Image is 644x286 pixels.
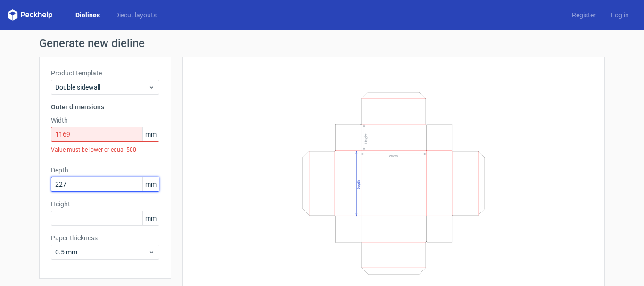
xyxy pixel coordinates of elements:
[68,10,107,20] a: Dielines
[39,38,605,49] h1: Generate new dieline
[51,68,159,78] label: Product template
[389,154,398,158] text: Width
[142,211,159,225] span: mm
[51,115,159,125] label: Width
[51,233,159,243] label: Paper thickness
[51,199,159,209] label: Height
[107,10,164,20] a: Diecut layouts
[142,127,159,141] span: mm
[51,102,159,112] h3: Outer dimensions
[55,82,148,92] span: Double sidewall
[356,180,361,189] text: Depth
[603,10,636,20] a: Log in
[55,247,148,257] span: 0.5 mm
[51,142,159,158] div: Value must be lower or equal 500
[564,10,603,20] a: Register
[51,165,159,175] label: Depth
[364,133,368,144] text: Height
[142,177,159,191] span: mm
